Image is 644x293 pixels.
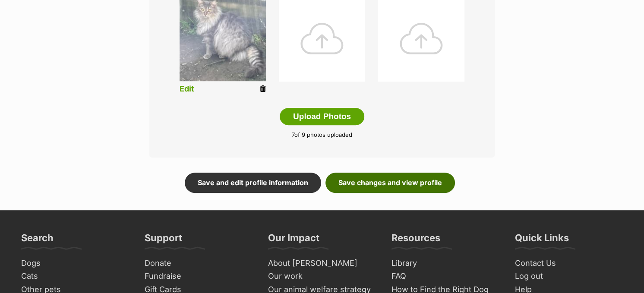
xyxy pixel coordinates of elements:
a: Log out [511,270,626,283]
a: Edit [180,85,194,94]
h3: Resources [391,232,440,249]
a: Donate [141,257,256,270]
a: Fundraise [141,270,256,283]
a: Contact Us [511,257,626,270]
a: Save changes and view profile [325,173,455,192]
button: Upload Photos [280,108,364,125]
a: Our work [265,270,379,283]
a: Cats [18,270,133,283]
h3: Support [145,232,182,249]
h3: Search [21,232,54,249]
a: Library [388,257,503,270]
a: About [PERSON_NAME] [265,257,379,270]
h3: Quick Links [515,232,569,249]
a: Save and edit profile information [185,173,321,192]
p: of 9 photos uploaded [162,131,482,139]
span: 7 [292,131,294,138]
h3: Our Impact [268,232,319,249]
a: FAQ [388,270,503,283]
a: Dogs [18,257,133,270]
